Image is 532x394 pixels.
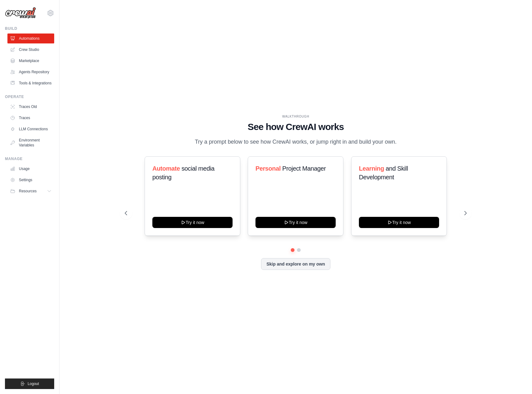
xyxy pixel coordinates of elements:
button: Logout [5,378,54,389]
a: Usage [7,164,54,174]
span: and Skill Development [359,165,408,181]
a: Settings [7,175,54,185]
a: Marketplace [7,56,54,66]
button: Try it now [255,217,336,228]
a: Tools & Integrations [7,78,54,88]
a: Environment Variables [7,135,54,150]
span: Logout [28,381,39,386]
span: Automate [152,165,180,172]
a: Automations [7,34,54,43]
span: social media posting [152,165,215,181]
a: Crew Studio [7,45,54,55]
div: Build [5,26,54,31]
a: Agents Repository [7,67,54,77]
button: Skip and explore on my own [261,258,330,270]
div: Manage [5,156,54,161]
a: Traces [7,113,54,123]
p: Try a prompt below to see how CrewAI works, or jump right in and build your own. [192,137,400,146]
img: Logo [5,7,36,19]
div: WALKTHROUGH [125,114,467,119]
span: Personal [255,165,281,172]
div: Operate [5,94,54,99]
span: Resources [19,189,37,194]
a: Traces Old [7,102,54,112]
button: Try it now [152,217,233,228]
button: Resources [7,186,54,196]
span: Project Manager [282,165,326,172]
h1: See how CrewAI works [125,121,467,132]
span: Learning [359,165,384,172]
a: LLM Connections [7,124,54,134]
button: Try it now [359,217,439,228]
